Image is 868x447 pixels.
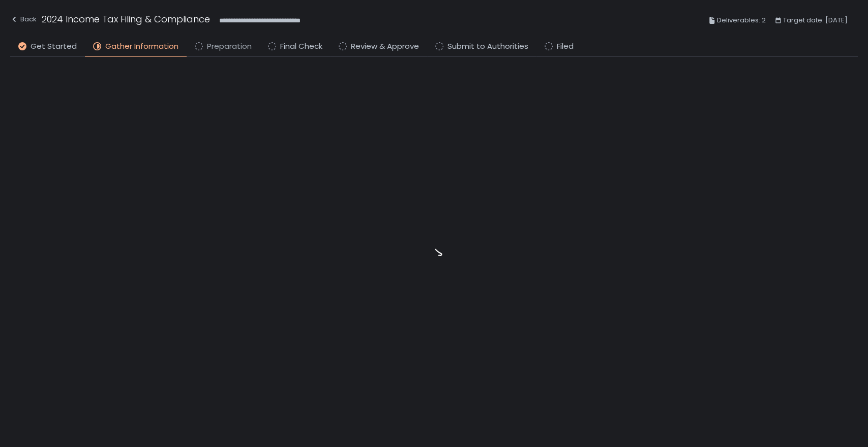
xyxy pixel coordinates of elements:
[280,41,322,52] span: Final Check
[783,14,848,26] span: Target date: [DATE]
[207,41,252,52] span: Preparation
[42,12,210,26] h1: 2024 Income Tax Filing & Compliance
[717,14,766,26] span: Deliverables: 2
[10,13,37,25] div: Back
[31,41,77,52] span: Get Started
[557,41,574,52] span: Filed
[447,41,528,52] span: Submit to Authorities
[351,41,419,52] span: Review & Approve
[10,12,37,29] button: Back
[105,41,178,52] span: Gather Information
